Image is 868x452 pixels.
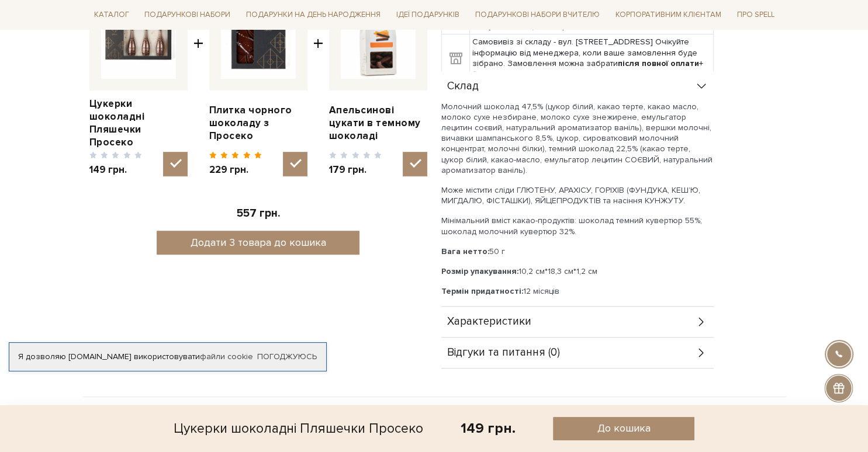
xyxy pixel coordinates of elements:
b: Термін придатності: [441,286,523,296]
span: Склад [447,81,479,92]
a: Ідеї подарунків [392,6,464,24]
p: Мінімальний вміст какао-продуктів: шоколад темний кувертюр 55%; шоколад молочний кувертюр 32%. [441,215,714,237]
img: Апельсинові цукати в темному шоколаді [341,4,416,79]
p: 10,2 см*18,3 см*1,2 см [441,266,714,277]
p: 12 місяців [441,286,714,297]
div: 149 грн. [461,419,516,437]
span: Відгуки та питання (0) [447,347,560,358]
b: після повної оплати [618,58,699,68]
span: До кошика [597,422,651,435]
p: 50 г [441,246,714,257]
a: Апельсинові цукати в темному шоколаді [329,104,427,142]
b: Вага нетто: [441,246,489,256]
button: Додати 3 товара до кошика [157,231,359,255]
a: Плитка чорного шоколаду з Просеко [209,104,307,142]
a: Подарунки на День народження [241,6,385,24]
button: До кошика [553,417,694,440]
span: 229 грн. [209,164,262,176]
a: Каталог [89,6,134,24]
img: Цукерки шоколадні Пляшечки Просеко [101,4,176,79]
a: файли cookie [200,352,253,361]
a: Про Spell [732,6,779,24]
p: Може містити сліди ГЛЮТЕНУ, АРАХІСУ, ГОРІХІВ (ФУНДУКА, КЕШ’Ю, МИГДАЛЮ, ФІСТАШКИ), ЯЙЦЕПРОДУКТІВ т... [441,185,714,206]
span: 557 грн. [237,207,280,220]
div: Цукерки шоколадні Пляшечки Просеко [174,417,423,440]
span: Характеристики [447,317,531,327]
a: Корпоративним клієнтам [611,6,726,24]
img: Плитка чорного шоколаду з Просеко [221,4,296,79]
span: 149 грн. [89,164,143,176]
span: 179 грн. [329,164,382,176]
div: Я дозволяю [DOMAIN_NAME] використовувати [9,352,326,362]
a: Подарункові набори [140,6,235,24]
a: Погоджуюсь [257,352,317,362]
a: Цукерки шоколадні Пляшечки Просеко [89,98,188,149]
td: Самовивіз зі складу - вул. [STREET_ADDRESS] Очікуйте інформацію від менеджера, коли ваше замовлен... [469,34,713,82]
a: Подарункові набори Вчителю [471,5,604,25]
p: Молочний шоколад 47,5% (цукор білий, какао терте, какао масло, молоко сухе незбиране, молоко сухе... [441,102,714,176]
b: Розмір упакування: [441,266,518,276]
